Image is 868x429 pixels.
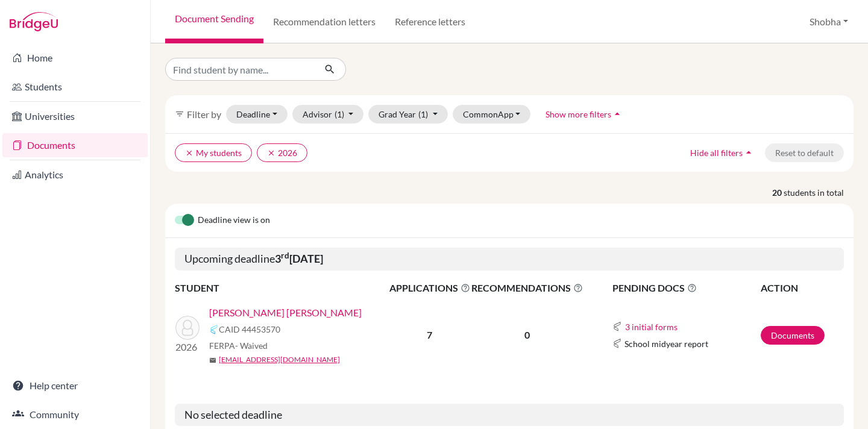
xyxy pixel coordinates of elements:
[471,328,583,342] p: 0
[612,281,759,295] span: PENDING DOCS
[453,105,531,124] button: CommonApp
[471,281,583,295] span: RECOMMENDATIONS
[368,105,448,124] button: Grad Year(1)
[389,281,470,295] span: APPLICATIONS
[10,12,58,31] img: Bridge-U
[175,340,200,354] p: 2026
[2,374,148,398] a: Help center
[175,143,252,162] button: clearMy students
[611,108,623,120] i: arrow_drop_up
[335,109,344,119] span: (1)
[546,109,611,119] span: Show more filters
[2,75,148,99] a: Students
[175,316,200,340] img: Surwase, Jui Rameshwar
[2,104,148,128] a: Universities
[185,149,193,157] i: clear
[235,340,268,351] span: - Waived
[175,280,389,296] th: STUDENT
[209,357,216,364] span: mail
[680,143,765,162] button: Hide all filtersarrow_drop_up
[535,105,634,124] button: Show more filtersarrow_drop_up
[2,133,148,157] a: Documents
[760,280,844,296] th: ACTION
[784,186,854,199] span: students in total
[175,109,184,119] i: filter_list
[165,58,315,81] input: Find student by name...
[281,251,289,260] sup: rd
[690,148,743,158] span: Hide all filters
[257,143,307,162] button: clear2026
[275,252,323,265] b: 3 [DATE]
[198,213,270,228] span: Deadline view is on
[624,337,708,350] span: School midyear report
[187,108,221,120] span: Filter by
[612,322,622,331] img: Common App logo
[292,105,364,124] button: Advisor(1)
[175,248,844,271] h5: Upcoming deadline
[219,323,280,336] span: CAID 44453570
[226,105,288,124] button: Deadline
[2,46,148,70] a: Home
[772,186,784,199] strong: 20
[765,143,844,162] button: Reset to default
[418,109,428,119] span: (1)
[209,305,362,320] a: [PERSON_NAME] [PERSON_NAME]
[219,354,340,365] a: [EMAIL_ADDRESS][DOMAIN_NAME]
[743,146,755,158] i: arrow_drop_up
[267,149,275,157] i: clear
[624,320,678,334] button: 3 initial forms
[2,163,148,187] a: Analytics
[612,339,622,348] img: Common App logo
[761,326,825,345] a: Documents
[175,404,844,427] h5: No selected deadline
[804,10,854,33] button: Shobha
[2,402,148,427] a: Community
[427,329,432,340] b: 7
[209,325,219,334] img: Common App logo
[209,339,268,352] span: FERPA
